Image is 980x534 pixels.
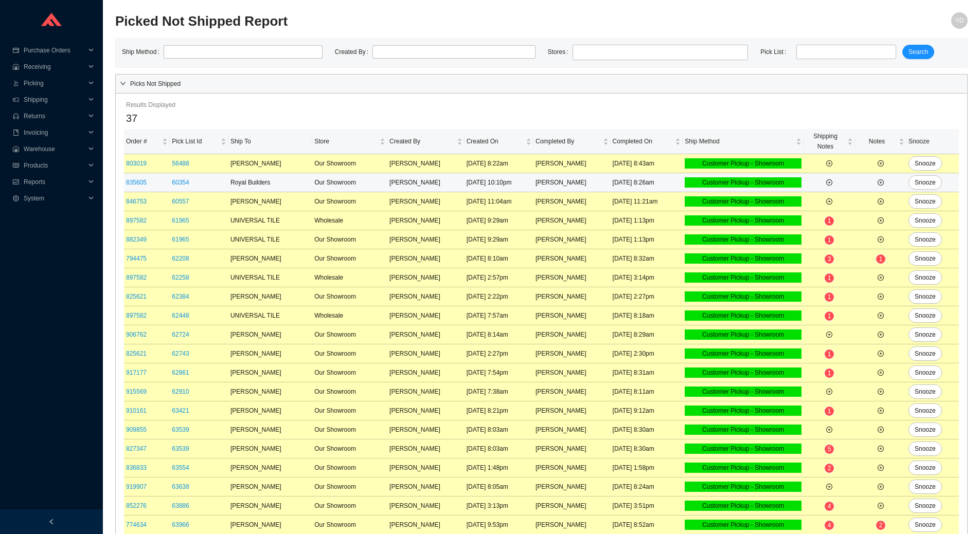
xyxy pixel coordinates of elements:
td: [PERSON_NAME] [533,249,611,268]
sup: 1 [825,292,834,302]
span: 1 [828,236,831,244]
a: 63886 [172,502,189,509]
a: 836833 [126,464,147,471]
span: 1 [828,274,831,282]
td: [PERSON_NAME] [387,287,465,306]
a: 56488 [172,160,189,167]
span: plus-circle [878,179,884,186]
th: Shipping Notes sortable [804,129,855,154]
button: Snooze [908,461,942,475]
span: Snooze [915,386,936,397]
span: read [12,162,20,169]
a: 852276 [126,502,147,509]
div: Customer Pickup - Showroom [685,310,801,321]
span: Snooze [915,348,936,359]
td: [DATE] 10:10pm [465,173,533,192]
td: Our Showroom [312,344,387,363]
div: Customer Pickup - Showroom [685,367,801,378]
a: 825621 [126,293,147,300]
span: Snooze [915,406,936,416]
button: Search [902,45,934,59]
sup: 1 [825,407,834,416]
h2: Picked Not Shipped Report [115,12,755,30]
span: plus-circle [878,446,884,452]
td: [PERSON_NAME] [387,249,465,268]
td: Wholesale [312,306,387,325]
td: [DATE] 8:14am [465,325,533,344]
td: [PERSON_NAME] [387,230,465,249]
div: Customer Pickup - Showroom [685,329,801,340]
span: 2 [828,465,831,472]
button: Snooze [908,327,942,342]
span: Invoicing [24,124,85,141]
span: Completed On [613,136,673,146]
td: [PERSON_NAME] [533,439,611,458]
span: Created By [389,136,455,146]
span: Snooze [915,310,936,321]
span: Picking [24,75,85,91]
td: [PERSON_NAME] [533,230,611,249]
span: plus-circle [826,389,832,395]
td: [PERSON_NAME] [387,192,465,211]
a: 61965 [172,236,189,243]
td: [DATE] 8:26am [611,173,683,192]
span: Snooze [915,425,936,435]
td: [DATE] 7:38am [465,382,533,401]
span: Snooze [915,177,936,188]
span: plus-circle [826,198,832,205]
span: Snooze [915,329,936,340]
a: 827347 [126,445,147,452]
td: [DATE] 2:22pm [465,287,533,306]
td: [PERSON_NAME] [387,439,465,458]
span: Snooze [915,501,936,511]
span: 1 [828,293,831,301]
td: [DATE] 8:30am [611,439,683,458]
span: Receiving [24,59,85,75]
th: Created By sortable [387,129,465,154]
a: 63539 [172,426,189,433]
td: [DATE] 11:04am [465,192,533,211]
div: Customer Pickup - Showroom [685,291,801,302]
td: [DATE] 3:14pm [611,268,683,287]
label: Created By [335,45,372,59]
label: Ship Method [122,45,164,59]
button: Snooze [908,213,942,228]
button: Snooze [908,518,942,532]
span: Snooze [915,520,936,530]
a: 62724 [172,331,189,338]
span: plus-circle [878,217,884,224]
span: plus-circle [878,236,884,243]
button: Snooze [908,422,942,437]
td: UNIVERSAL TILE [228,230,312,249]
td: [PERSON_NAME] [387,382,465,401]
span: Snooze [915,253,936,264]
span: plus-circle [878,389,884,395]
td: UNIVERSAL TILE [228,211,312,230]
td: Our Showroom [312,154,387,173]
span: plus-circle [878,408,884,414]
a: 882349 [126,236,147,243]
a: 906762 [126,331,147,338]
sup: 1 [825,235,834,245]
span: plus-circle [878,484,884,490]
span: Store [314,136,378,146]
td: [DATE] 9:29am [465,230,533,249]
td: [PERSON_NAME] [228,287,312,306]
span: Snooze [915,482,936,492]
button: Snooze [908,289,942,304]
div: Customer Pickup - Showroom [685,386,801,397]
span: plus-circle [878,332,884,338]
th: Ship Method sortable [683,129,804,154]
span: right [120,80,126,86]
td: Our Showroom [312,363,387,382]
button: Snooze [908,403,942,418]
td: Our Showroom [312,401,387,420]
td: [PERSON_NAME] [228,344,312,363]
td: [DATE] 8:29am [611,325,683,344]
a: 60557 [172,198,189,205]
td: [PERSON_NAME] [533,344,611,363]
td: [PERSON_NAME] [228,363,312,382]
td: UNIVERSAL TILE [228,306,312,325]
td: [DATE] 2:27pm [611,287,683,306]
td: [DATE] 8:31am [611,363,683,382]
